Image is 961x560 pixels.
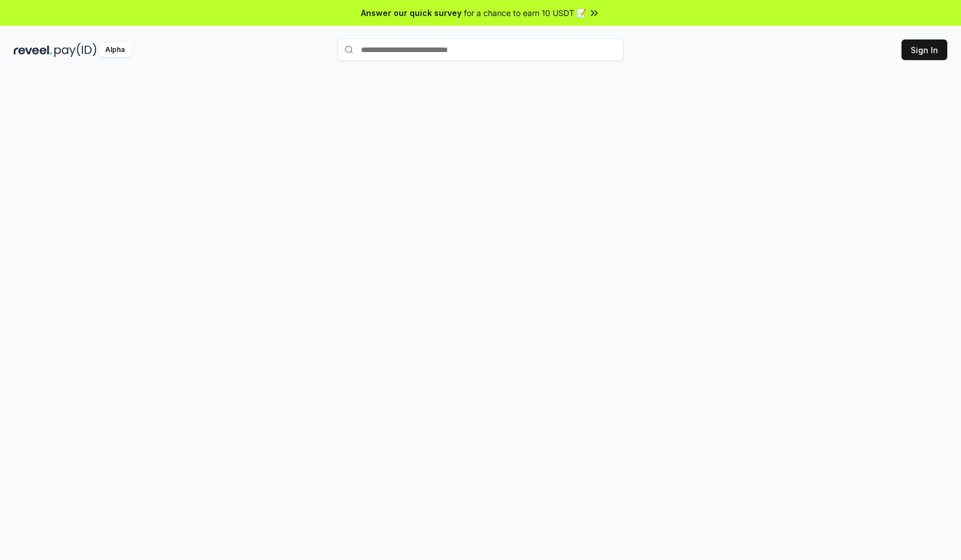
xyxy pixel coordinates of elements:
[54,43,97,57] img: pay_id
[99,43,131,57] div: Alpha
[464,7,586,19] span: for a chance to earn 10 USDT 📝
[361,7,462,19] span: Answer our quick survey
[14,43,52,57] img: reveel_dark
[902,39,947,60] button: Sign In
